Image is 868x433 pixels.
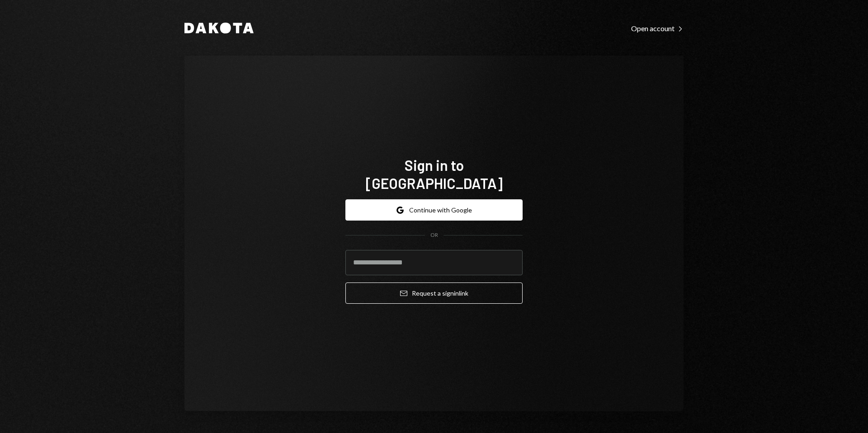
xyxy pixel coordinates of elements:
button: Continue with Google [345,199,523,221]
button: Request a signinlink [345,282,523,304]
h1: Sign in to [GEOGRAPHIC_DATA] [345,156,523,192]
div: Open account [631,24,684,33]
div: OR [430,231,438,239]
a: Open account [631,23,684,33]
